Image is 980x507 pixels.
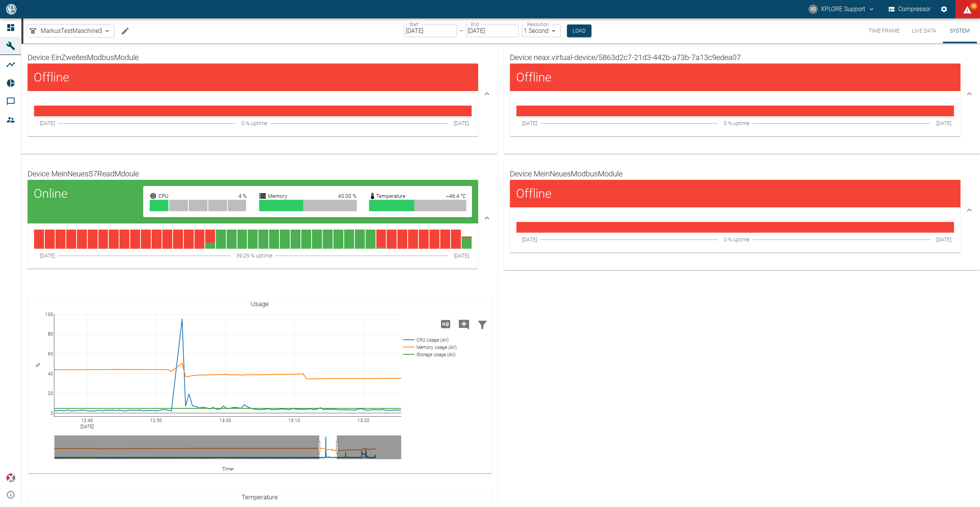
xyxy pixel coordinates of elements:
div: Device MeinNeuesS7ReadMdouleOnlineCPU4 %Memory 45.00 %Temperature~46.4 °C[DATE]39.29 % uptime[DATE] [21,160,498,276]
span: [DATE] [522,119,537,127]
div: Device neax.virtual-device/5863d2c7-21d3-442b-a73b-7a13c9edea07Offline[DATE]0 % uptime[DATE] [504,144,980,154]
h4: Offline [34,70,143,85]
span: [DATE] [522,236,537,243]
button: Compressor [887,2,933,16]
button: Filter Chart Data [473,314,492,334]
button: Add comment [455,314,473,334]
span: 39.29 % uptime [236,252,272,259]
button: Live Data [906,18,942,43]
h4: Offline [516,186,626,201]
button: Settings [937,2,951,16]
img: Xplore Logo [6,473,15,483]
div: 1 Second [522,24,561,37]
button: Load [567,24,591,37]
span: 0 % uptime [724,236,750,243]
span: [DATE] [40,119,55,127]
button: Edit machine [118,23,133,39]
button: compressors@neaxplore.com [807,2,876,16]
a: MarkusTestMaschine3 [28,26,102,36]
p: 4 % [238,192,247,200]
label: Start [409,21,419,28]
span: Load high Res [436,320,455,327]
button: System [942,18,977,43]
p: 45.00 % [338,192,356,200]
label: Resolution [527,21,549,28]
h6: Device neax.virtual-device/5863d2c7-21d3-442b-a73b-7a13c9edea07 [510,51,960,64]
h4: Offline [516,70,626,85]
div: Device MeinNeuesModbusModuleOffline[DATE]0 % uptime[DATE] [504,160,980,260]
p: ~46.4 °C [446,192,466,200]
img: logo [5,4,17,14]
span: MarkusTestMaschine3 [41,26,102,35]
span: [DATE] [454,119,469,127]
h6: Device MeinNeuesModbusModule [510,168,960,180]
div: Device EinZweitesModbusModuleOffline[DATE]0 % uptime[DATE] [21,44,498,144]
span: 82 [970,2,978,10]
span: [DATE] [936,119,951,127]
input: MM/DD/YYYY [465,24,519,37]
p: Temperature [376,192,405,200]
span: 0 % uptime [242,119,267,127]
p: – [459,26,463,35]
button: Time Frame [862,18,906,43]
span: [DATE] [936,236,951,243]
label: End [471,21,479,28]
h6: Device EinZweitesModbusModule [28,51,478,64]
p: CPU [158,192,168,200]
span: [DATE] [40,252,55,259]
div: Device neax.virtual-device/5863d2c7-21d3-442b-a73b-7a13c9edea07Offline[DATE]0 % uptime[DATE] [504,44,980,144]
input: MM/DD/YYYY [404,24,457,37]
h4: Online [34,186,143,201]
span: [DATE] [454,252,469,259]
div: Device EinZweitesModbusModuleOffline[DATE]0 % uptime[DATE] [21,144,498,154]
h6: Device MeinNeuesS7ReadMdoule [28,168,478,180]
div: Device MeinNeuesModbusModuleOffline[DATE]0 % uptime[DATE] [504,260,980,270]
span: 0 % uptime [724,119,750,127]
p: Memory [268,192,287,200]
div: XS [808,5,818,14]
